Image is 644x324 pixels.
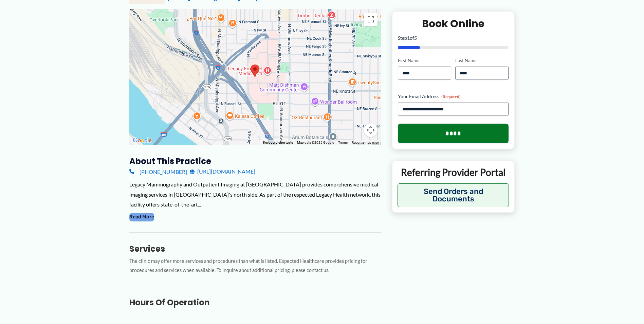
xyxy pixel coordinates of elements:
[352,141,379,144] a: Report a map error
[190,166,255,177] a: [URL][DOMAIN_NAME]
[129,166,187,177] a: [PHONE_NUMBER]
[441,94,461,99] span: (Required)
[455,57,509,64] label: Last Name
[131,136,153,145] a: Open this area in Google Maps (opens a new window)
[129,297,381,308] h3: Hours of Operation
[414,35,417,41] span: 5
[338,141,348,144] a: Terms (opens in new tab)
[297,141,334,144] span: Map data ©2025 Google
[129,179,381,210] div: Legacy Mammography and Outpatient Imaging at [GEOGRAPHIC_DATA] provides comprehensive medical ima...
[398,183,509,207] button: Send Orders and Documents
[129,156,381,166] h3: About this practice
[398,166,509,178] p: Referring Provider Portal
[129,213,154,221] button: Read More
[364,123,378,137] button: Map camera controls
[407,35,410,41] span: 1
[398,93,509,100] label: Your Email Address
[129,257,381,275] p: The clinic may offer more services and procedures than what is listed. Expected Healthcare provid...
[263,140,293,145] button: Keyboard shortcuts
[398,57,451,64] label: First Name
[398,17,509,30] h2: Book Online
[131,136,153,145] img: Google
[398,36,509,40] p: Step of
[364,13,378,26] button: Toggle fullscreen view
[129,244,381,254] h3: Services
